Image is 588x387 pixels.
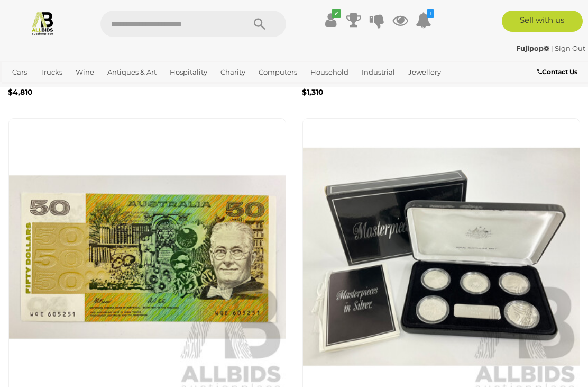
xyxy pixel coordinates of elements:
a: Hospitality [166,64,212,81]
a: Sell with us [502,11,583,32]
a: Office [8,81,36,98]
button: Search [233,11,286,37]
img: Allbids.com.au [30,11,55,35]
a: Household [306,64,353,81]
i: ✔ [332,9,341,18]
a: Antiques & Art [103,64,161,81]
a: [GEOGRAPHIC_DATA] [76,81,160,98]
b: $4,810 [8,87,33,97]
span: | [551,44,553,52]
a: Computers [254,64,301,81]
a: Industrial [357,64,399,81]
a: ✔ [323,11,338,30]
a: Cars [8,64,31,81]
a: Trucks [36,64,67,81]
a: Sports [41,81,71,98]
a: Wine [71,64,98,81]
a: Fujipop [516,44,551,52]
a: Jewellery [404,64,445,81]
a: Charity [216,64,250,81]
b: $1,310 [302,87,324,97]
i: 1 [427,9,434,18]
a: Contact Us [537,66,580,78]
a: 1 [416,11,431,30]
a: Sign Out [555,44,585,52]
b: Contact Us [537,68,577,76]
strong: Fujipop [516,44,549,52]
